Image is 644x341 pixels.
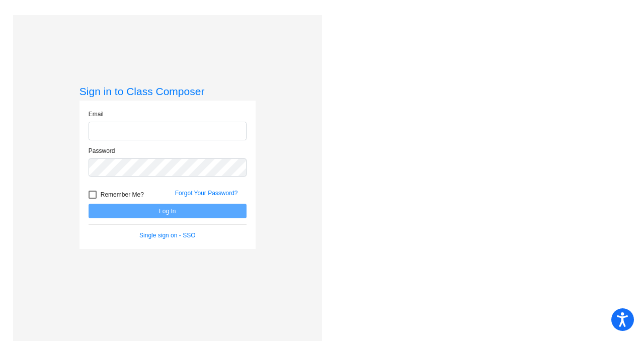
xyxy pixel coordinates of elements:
[89,146,115,155] label: Password
[175,190,238,197] a: Forgot Your Password?
[89,110,104,119] label: Email
[79,85,256,98] h3: Sign in to Class Composer
[101,189,144,201] span: Remember Me?
[89,204,247,218] button: Log In
[139,232,195,239] a: Single sign on - SSO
